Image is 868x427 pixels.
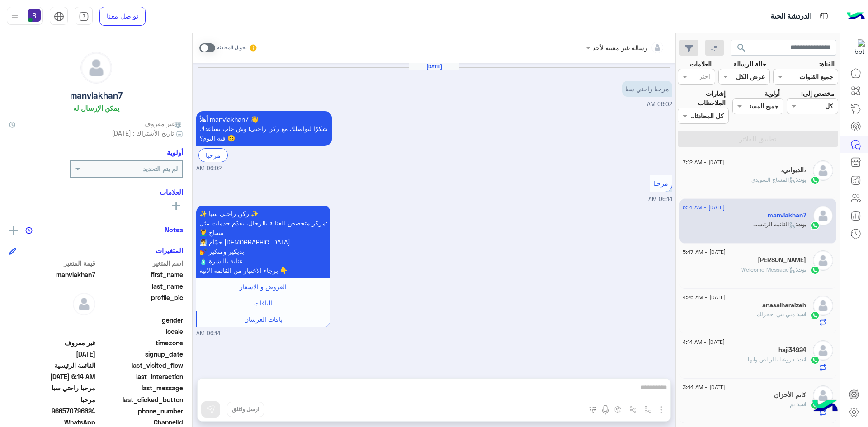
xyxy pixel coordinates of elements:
[254,299,272,307] span: الباقات
[648,196,672,202] span: 06:14 AM
[9,349,95,359] span: 2025-08-13T03:02:19.376Z
[813,296,833,316] img: defaultAdmin.png
[167,148,183,156] h6: أولوية
[196,111,332,146] p: 13/8/2025, 6:02 AM
[97,282,184,291] span: last_name
[97,338,184,347] span: timezone
[678,89,726,108] label: إشارات الملاحظات
[97,361,184,370] span: last_visited_flow
[813,160,833,181] img: defaultAdmin.png
[99,7,146,26] a: تواصل معنا
[813,206,833,226] img: defaultAdmin.png
[196,206,330,278] p: 13/8/2025, 6:14 AM
[699,71,712,83] div: اختر
[813,250,833,271] img: defaultAdmin.png
[748,356,798,363] span: فروعنا بالرياض وابها
[819,59,835,69] label: القناة:
[9,361,95,370] span: القائمة الرئيسية
[97,293,184,314] span: profile_pic
[849,39,865,56] img: 322853014244696
[97,258,184,268] span: اسم المتغير
[73,104,119,112] h6: يمكن الإرسال له
[797,266,806,273] span: بوت
[683,203,725,211] span: [DATE] - 6:14 AM
[198,148,228,162] div: مرحبا
[753,221,797,228] span: : القائمة الرئيسية
[217,44,247,52] small: تحويل المحادثة
[768,211,806,219] h5: manviakhan7
[9,258,95,268] span: قيمة المتغير
[690,59,712,69] label: العلامات
[774,391,806,399] h5: كاتم الأحزان
[683,338,725,346] span: [DATE] - 4:14 AM
[762,301,806,309] h5: anasalharaizeh
[97,406,184,416] span: phone_number
[409,63,459,70] h6: [DATE]
[9,315,95,325] span: null
[244,315,283,323] span: باقات العرسان
[9,226,18,235] img: add
[683,248,726,256] span: [DATE] - 5:47 AM
[81,52,112,83] img: defaultAdmin.png
[97,395,184,404] span: last_clicked_button
[798,311,806,318] span: انت
[683,158,725,166] span: [DATE] - 7:12 AM
[678,131,838,147] button: تطبيق الفلاتر
[758,256,806,264] h5: محمد الجزار
[653,179,668,187] span: مرحبا
[165,225,183,234] h6: Notes
[25,227,33,234] img: notes
[97,327,184,336] span: locale
[818,10,830,22] img: tab
[751,176,797,183] span: : المساج السويدي
[781,166,806,174] h5: ،الديواني،
[9,418,95,427] span: 2
[809,391,841,422] img: hulul-logo.png
[733,59,766,69] label: حالة الرسالة
[97,349,184,359] span: signup_date
[240,283,287,291] span: العروض و الاسعار
[9,395,95,404] span: مرحبا
[797,221,806,228] span: بوت
[54,11,64,22] img: tab
[813,385,833,406] img: defaultAdmin.png
[75,7,93,26] a: tab
[196,164,222,173] span: 06:02 AM
[811,266,820,275] img: WhatsApp
[811,221,820,230] img: WhatsApp
[97,270,184,279] span: first_name
[9,372,95,381] span: 2025-08-13T03:14:56.229Z
[770,10,811,23] p: الدردشة الحية
[144,119,183,128] span: غير معروف
[79,11,89,22] img: tab
[97,315,184,325] span: gender
[798,401,806,408] span: انت
[683,383,726,391] span: [DATE] - 3:44 AM
[9,188,183,196] h6: العلامات
[9,383,95,393] span: مرحبا راحتي سبا
[97,418,184,427] span: ChannelId
[9,11,20,22] img: profile
[797,176,806,183] span: بوت
[801,89,835,98] label: مخصص إلى:
[9,270,95,279] span: manviakhan7
[196,329,220,338] span: 06:14 AM
[156,246,183,254] h6: المتغيرات
[622,81,672,97] p: 13/8/2025, 6:02 AM
[847,7,865,26] img: Logo
[97,372,184,381] span: last_interaction
[731,40,753,59] button: search
[811,356,820,365] img: WhatsApp
[9,338,95,347] span: غير معروف
[736,42,747,53] span: search
[112,128,174,138] span: تاريخ الأشتراك : [DATE]
[757,311,798,318] span: متي تبي احجزلك
[741,266,797,273] span: : Welcome Message
[811,311,820,320] img: WhatsApp
[97,383,184,393] span: last_message
[73,293,95,315] img: defaultAdmin.png
[778,346,806,354] h5: haji34924
[9,327,95,336] span: null
[811,176,820,185] img: WhatsApp
[28,9,41,22] img: userImage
